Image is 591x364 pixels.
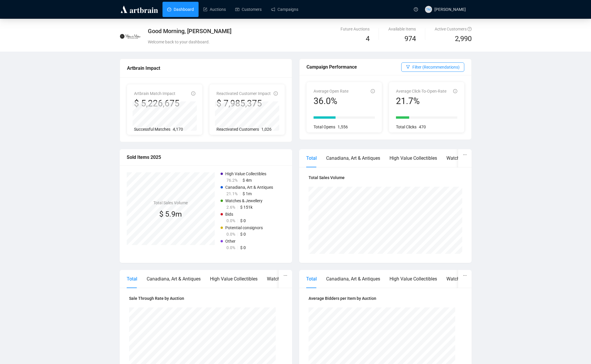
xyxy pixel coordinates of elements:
[426,7,431,12] span: TM
[314,96,348,107] div: 36.0%
[127,154,285,161] div: Sold Items 2025
[148,39,353,45] div: Welcome back to your dashboard.
[446,275,489,283] div: Watches & Jewellery
[235,2,262,17] a: Customers
[458,270,472,281] button: ellipsis
[390,154,437,162] div: High Value Collectibles
[468,27,472,31] span: question-circle
[226,232,235,237] span: 0.0%
[226,218,235,223] span: 0.0%
[326,275,380,283] div: Canadiana, Art & Antiques
[434,7,466,12] span: [PERSON_NAME]
[216,91,271,96] span: Reactivated Customer Impact
[341,26,370,32] div: Future Auctions
[435,27,472,31] span: Active Customers
[309,174,462,181] h4: Total Sales Volume
[240,205,253,210] span: $ 151k
[153,200,188,206] h4: Total Sales Volume
[225,212,233,217] span: Bids
[159,210,182,218] span: $ 5.9m
[366,35,370,43] span: 4
[203,2,226,17] a: Auctions
[127,275,137,283] div: Total
[388,26,416,32] div: Available Items
[225,239,236,244] span: Other
[120,26,140,47] img: 603244e16ef0a70016a8c997.jpg
[210,275,258,283] div: High Value Collectibles
[390,275,437,283] div: High Value Collectibles
[446,154,489,162] div: Watches & Jewellery
[371,89,375,93] span: info-circle
[173,127,183,132] span: 4,170
[240,218,246,223] span: $ 0
[225,185,273,190] span: Canadiana, Art & Antiques
[129,295,283,302] h4: Sale Through Rate by Auction
[240,232,246,237] span: $ 0
[225,171,266,176] span: High Value Collectibles
[240,245,246,250] span: $ 0
[225,198,263,203] span: Watches & Jewellery
[306,63,401,71] div: Campaign Performance
[147,275,201,283] div: Canadiana, Art & Antiques
[338,125,348,129] span: 1,556
[396,96,446,107] div: 21.7%
[314,89,348,93] span: Average Open Rate
[314,125,335,129] span: Total Opens
[134,98,179,109] div: $ 5,226,675
[463,153,467,157] span: ellipsis
[243,178,252,183] span: $ 4m
[455,33,472,45] span: 2,990
[412,64,460,70] span: Filter (Recommendations)
[216,127,259,132] span: Reactivated Customers
[261,127,272,132] span: 1,026
[306,275,317,283] div: Total
[191,91,195,96] span: info-circle
[120,5,159,14] img: logo
[414,7,418,11] span: question-circle
[396,89,446,93] span: Average Click-To-Open-Rate
[167,2,194,17] a: Dashboard
[458,149,472,160] button: ellipsis
[216,98,271,109] div: $ 7,985,375
[267,275,309,283] div: Watches & Jewellery
[274,91,278,96] span: info-circle
[226,178,238,183] span: 76.2%
[226,205,235,210] span: 2.6%
[279,270,292,281] button: ellipsis
[419,125,426,129] span: 470
[226,245,235,250] span: 0.0%
[225,225,263,230] span: Potential consignors
[283,273,287,278] span: ellipsis
[453,89,457,93] span: info-circle
[127,64,285,72] div: Artbrain Impact
[401,62,464,72] button: Filter (Recommendations)
[404,35,416,43] span: 974
[396,125,416,129] span: Total Clicks
[463,273,467,278] span: ellipsis
[306,154,317,162] div: Total
[271,2,298,17] a: Campaigns
[134,127,170,132] span: Successful Matches
[406,65,410,69] span: filter
[309,295,462,302] h4: Average Bidders per Item by Auction
[326,154,380,162] div: Canadiana, Art & Antiques
[134,91,175,96] span: Artbrain Match Impact
[226,191,238,196] span: 21.1%
[243,191,252,196] span: $ 1m
[148,27,353,35] div: Good Morning, [PERSON_NAME]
